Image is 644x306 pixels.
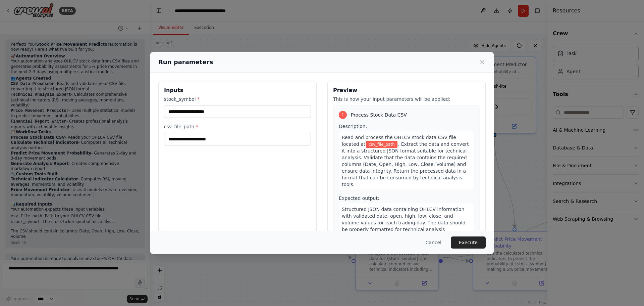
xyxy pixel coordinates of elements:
span: Process Stock Data CSV [351,112,407,118]
h2: Run parameters [158,57,213,67]
label: csv_file_path [164,123,311,130]
div: 1 [339,111,347,119]
span: Structured JSON data containing OHLCV information with validated date, open, high, low, close, an... [342,207,466,239]
h3: Preview [333,86,480,94]
span: Variable: csv_file_path [366,141,397,148]
button: Cancel [420,236,447,249]
p: This is how your input parameters will be applied: [333,96,480,102]
span: Read and process the OHLCV stock data CSV file located at [342,135,456,147]
span: . Extract the data and convert it into a structured JSON format suitable for technical analysis. ... [342,141,469,187]
button: Execute [451,236,486,249]
label: stock_symbol [164,96,311,102]
span: Expected output: [339,195,379,201]
h3: Inputs [164,86,311,94]
span: Description: [339,124,367,129]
